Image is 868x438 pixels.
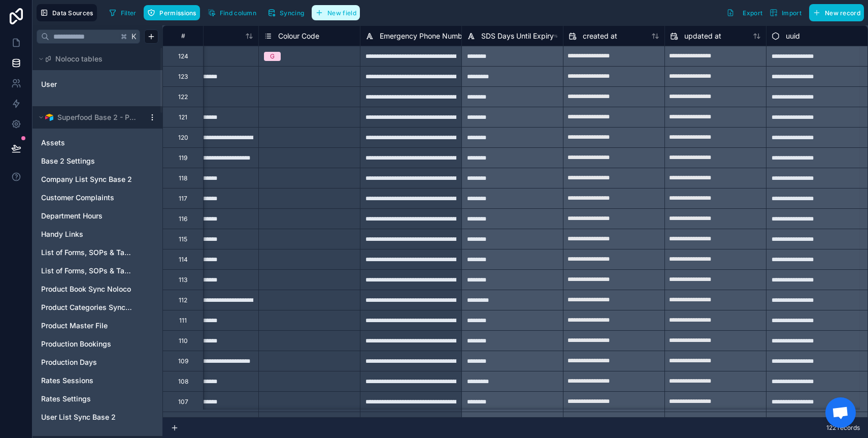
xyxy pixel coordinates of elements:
[327,9,356,17] span: New field
[41,193,114,203] span: Customer Complaints
[41,321,133,331] a: Product Master File
[41,302,133,312] a: Product Categories Sync Noloco
[55,54,103,64] span: Noloco tables
[220,9,256,17] span: Find column
[37,76,158,92] div: User
[179,337,188,345] div: 110
[179,154,187,162] div: 119
[178,93,188,101] div: 122
[743,9,762,17] span: Export
[41,266,133,276] span: List of Forms, SOPs & Tasks [Versions]
[144,5,199,20] button: Permissions
[41,79,57,89] span: User
[178,134,188,142] div: 120
[159,9,196,17] span: Permissions
[179,256,188,264] div: 114
[178,73,188,81] div: 123
[37,391,158,407] div: Rates Settings
[41,284,133,294] a: Product Book Sync Noloco
[41,211,133,221] a: Department Hours
[41,138,133,148] a: Assets
[41,284,131,294] span: Product Book Sync Noloco
[264,5,312,20] a: Syncing
[178,378,188,386] div: 108
[41,394,91,404] span: Rates Settings
[41,412,116,422] span: User List Sync Base 2
[178,357,188,365] div: 109
[766,4,805,21] button: Import
[41,394,133,404] a: Rates Settings
[782,9,802,17] span: Import
[178,52,188,60] div: 124
[179,235,187,243] div: 115
[37,135,158,151] div: Assets
[37,190,158,206] div: Customer Complaints
[41,357,97,367] span: Production Days
[37,281,158,297] div: Product Book Sync Noloco
[280,9,304,17] span: Syncing
[41,156,133,166] a: Base 2 Settings
[204,5,260,20] button: Find column
[41,321,108,331] span: Product Master File
[171,32,195,40] div: #
[723,4,766,21] button: Export
[37,4,97,21] button: Data Sources
[57,112,140,122] span: Superfood Base 2 - PMF SOPS Production
[826,424,860,432] span: 122 records
[270,52,275,61] div: G
[179,195,187,203] div: 117
[37,263,158,279] div: List of Forms, SOPs & Tasks [Versions]
[37,244,158,261] div: List of Forms, SOPs & Tasks [Master]
[179,174,187,182] div: 118
[41,339,111,349] span: Production Bookings
[37,171,158,187] div: Company List Sync Base 2
[121,9,137,17] span: Filter
[805,4,864,21] a: New record
[144,5,204,20] a: Permissions
[41,376,133,386] a: Rates Sessions
[37,52,152,66] button: Noloco tables
[264,5,308,20] button: Syncing
[825,397,856,428] div: Open chat
[37,153,158,169] div: Base 2 Settings
[786,31,800,41] span: uuid
[41,339,133,349] a: Production Bookings
[41,376,93,386] span: Rates Sessions
[178,398,188,406] div: 107
[41,79,123,89] a: User
[37,336,158,352] div: Production Bookings
[41,174,133,184] a: Company List Sync Base 2
[41,138,65,148] span: Assets
[481,31,554,41] span: SDS Days Until Expiry
[105,5,140,20] button: Filter
[179,296,187,304] div: 112
[41,211,103,221] span: Department Hours
[825,9,860,17] span: New record
[41,156,95,166] span: Base 2 Settings
[41,357,133,367] a: Production Days
[179,276,187,284] div: 113
[41,229,133,239] a: Handy Links
[37,354,158,370] div: Production Days
[130,33,138,40] span: K
[37,299,158,316] div: Product Categories Sync Noloco
[37,110,144,124] button: Airtable LogoSuperfood Base 2 - PMF SOPS Production
[278,31,319,41] span: Colour Code
[179,113,187,121] div: 121
[41,174,132,184] span: Company List Sync Base 2
[380,31,469,41] span: Emergency Phone Number
[45,113,53,121] img: Airtable Logo
[809,4,864,21] button: New record
[41,193,133,203] a: Customer Complaints
[37,409,158,425] div: User List Sync Base 2
[37,372,158,389] div: Rates Sessions
[41,247,133,258] a: List of Forms, SOPs & Tasks [Master]
[41,229,83,239] span: Handy Links
[52,9,93,17] span: Data Sources
[41,412,133,422] a: User List Sync Base 2
[179,215,187,223] div: 116
[179,317,187,325] div: 111
[684,31,721,41] span: updated at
